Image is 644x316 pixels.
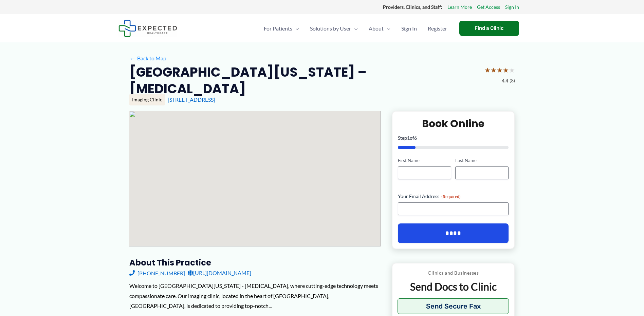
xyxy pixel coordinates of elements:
[441,194,461,199] span: (Required)
[422,17,453,40] a: Register
[398,117,509,130] h2: Book Online
[129,281,381,311] div: Welcome to [GEOGRAPHIC_DATA][US_STATE] - [MEDICAL_DATA], where cutting-edge technology meets comp...
[129,257,381,268] h3: About this practice
[401,17,417,40] span: Sign In
[396,17,422,40] a: Sign In
[258,17,453,40] nav: Primary Site Navigation
[398,136,509,140] p: Step of
[509,64,515,76] span: ★
[363,17,396,40] a: AboutMenu Toggle
[503,64,509,76] span: ★
[168,96,215,103] a: [STREET_ADDRESS]
[118,20,177,37] img: Expected Healthcare Logo - side, dark font, small
[188,268,251,278] a: [URL][DOMAIN_NAME]
[398,269,509,277] p: Clinics and Businesses
[447,3,472,12] a: Learn More
[398,280,509,293] p: Send Docs to Clinic
[129,94,165,105] div: Imaging Clinic
[129,55,136,61] span: ←
[129,64,479,97] h2: [GEOGRAPHIC_DATA][US_STATE] – [MEDICAL_DATA]
[398,193,509,200] label: Your Email Address
[398,157,451,164] label: First Name
[129,268,185,278] a: [PHONE_NUMBER]
[502,76,508,85] span: 4.4
[497,64,503,76] span: ★
[305,17,363,40] a: Solutions by UserMenu Toggle
[455,157,509,164] label: Last Name
[351,17,358,40] span: Menu Toggle
[407,135,410,141] span: 1
[491,64,497,76] span: ★
[484,64,491,76] span: ★
[310,17,351,40] span: Solutions by User
[258,17,305,40] a: For PatientsMenu Toggle
[505,3,519,12] a: Sign In
[459,21,519,36] a: Find a Clinic
[129,53,166,63] a: ←Back to Map
[414,135,417,141] span: 6
[383,4,442,10] strong: Providers, Clinics, and Staff:
[398,298,509,314] button: Send Secure Fax
[477,3,500,12] a: Get Access
[428,17,447,40] span: Register
[292,17,299,40] span: Menu Toggle
[510,76,515,85] span: (8)
[369,17,384,40] span: About
[384,17,390,40] span: Menu Toggle
[264,17,292,40] span: For Patients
